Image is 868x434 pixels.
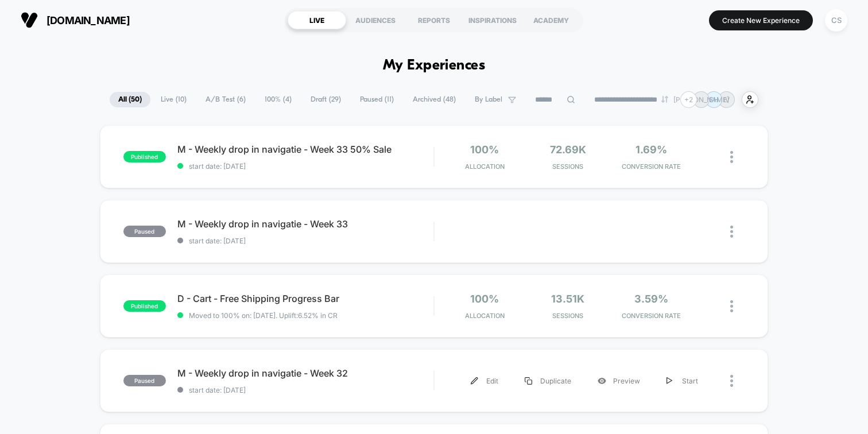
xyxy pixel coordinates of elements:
[46,14,130,26] span: [DOMAIN_NAME]
[288,11,346,29] div: LIVE
[511,368,584,394] div: Duplicate
[525,377,532,385] img: menu
[730,375,733,387] img: close
[21,11,38,29] img: Visually logo
[730,300,733,312] img: close
[661,96,668,103] img: end
[463,11,522,29] div: INSPIRATIONS
[177,367,433,379] span: M - Weekly drop in navigatie - Week 32
[177,218,433,230] span: M - Weekly drop in navigatie - Week 33
[197,92,254,107] span: A/B Test ( 6 )
[522,11,580,29] div: ACADEMY
[635,144,667,156] span: 1.69%
[666,377,672,385] img: menu
[529,162,607,170] span: Sessions
[177,144,433,155] span: M - Weekly drop in navigatie - Week 33 50% Sale
[613,312,690,320] span: CONVERSION RATE
[465,162,505,170] span: Allocation
[177,162,433,170] span: start date: [DATE]
[470,144,499,156] span: 100%
[177,386,433,394] span: start date: [DATE]
[680,91,697,108] div: + 2
[256,92,300,107] span: 100% ( 4 )
[471,377,478,385] img: menu
[551,293,584,305] span: 13.51k
[123,226,166,237] span: paused
[634,293,668,305] span: 3.59%
[110,92,150,107] span: All ( 50 )
[123,151,166,162] span: published
[470,293,499,305] span: 100%
[613,162,690,170] span: CONVERSION RATE
[821,9,851,32] button: CS
[465,312,505,320] span: Allocation
[404,92,464,107] span: Archived ( 48 )
[709,10,813,30] button: Create New Experience
[123,300,166,312] span: published
[653,368,711,394] div: Start
[123,375,166,386] span: paused
[177,293,433,304] span: D - Cart - Free Shipping Progress Bar
[730,226,733,238] img: close
[550,144,586,156] span: 72.69k
[673,95,729,104] p: [PERSON_NAME]
[351,92,402,107] span: Paused ( 11 )
[17,11,133,29] button: [DOMAIN_NAME]
[189,311,338,320] span: Moved to 100% on: [DATE] . Uplift: 6.52% in CR
[475,95,502,104] span: By Label
[730,151,733,163] img: close
[177,237,433,245] span: start date: [DATE]
[346,11,405,29] div: AUDIENCES
[405,11,463,29] div: REPORTS
[383,57,486,74] h1: My Experiences
[825,9,847,32] div: CS
[302,92,350,107] span: Draft ( 29 )
[529,312,607,320] span: Sessions
[584,368,653,394] div: Preview
[152,92,195,107] span: Live ( 10 )
[458,368,511,394] div: Edit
